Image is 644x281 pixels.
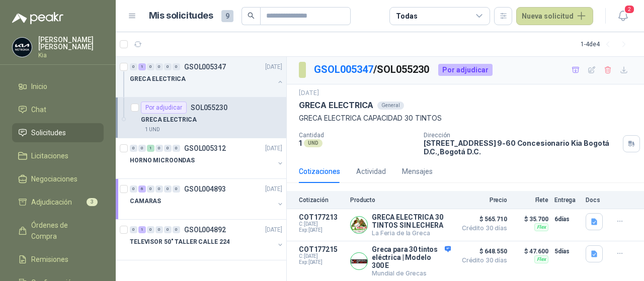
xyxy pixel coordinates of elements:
[350,197,451,204] p: Producto
[356,166,386,177] div: Actividad
[12,250,104,269] a: Remisiones
[130,156,195,165] p: HORNO MICROONDAS
[138,185,146,193] div: 6
[402,166,433,177] div: Mensajes
[164,145,172,152] div: 0
[184,63,226,70] p: GSOL005347
[12,100,104,119] a: Chat
[138,145,146,152] div: 0
[624,5,635,14] span: 2
[191,104,227,111] p: SOL055230
[457,245,507,257] span: $ 648.550
[513,213,548,225] p: $ 35.700
[138,63,146,70] div: 1
[130,185,137,193] div: 0
[12,193,104,212] a: Adjudicación3
[141,102,187,114] div: Por adjudicar
[184,185,226,193] p: GSOL004893
[130,61,284,93] a: 0 1 0 0 0 0 GSOL005347[DATE] GRECA ELECTRICA
[155,226,163,233] div: 0
[130,237,229,247] p: TELEVISOR 50" TALLER CALLE 224
[513,197,548,204] p: Flete
[438,64,493,76] div: Por adjudicar
[12,77,104,96] a: Inicio
[130,145,137,152] div: 0
[38,52,104,58] p: Kia
[173,63,180,70] div: 0
[221,10,233,22] span: 9
[372,229,451,237] p: La Feria de la Greca
[155,185,163,193] div: 0
[12,123,104,142] a: Solicitudes
[141,115,197,125] p: GRECA ELECTRICA
[457,197,507,204] p: Precio
[299,259,344,265] span: Exp: [DATE]
[513,245,548,257] p: $ 47.600
[299,245,344,253] p: COT177215
[164,185,172,193] div: 0
[265,184,282,194] p: [DATE]
[614,7,632,25] button: 2
[457,225,507,231] span: Crédito 30 días
[12,12,63,24] img: Logo peakr
[351,253,367,269] img: Company Logo
[314,62,430,77] p: / SOL055230
[396,11,417,22] div: Todas
[299,166,340,177] div: Cotizaciones
[299,139,302,147] p: 1
[554,213,580,225] p: 6 días
[31,81,47,92] span: Inicio
[155,63,163,70] div: 0
[372,245,451,269] p: Greca para 30 tintos eléctrica | Modelo 300 E
[31,173,77,184] span: Negociaciones
[581,36,632,52] div: 1 - 4 de 4
[130,226,137,233] div: 0
[173,185,180,193] div: 0
[31,104,46,115] span: Chat
[248,12,255,19] span: search
[147,226,154,233] div: 0
[314,63,373,75] a: GSOL005347
[299,227,344,233] span: Exp: [DATE]
[534,255,548,263] div: Flex
[457,213,507,225] span: $ 565.710
[299,113,632,124] p: GRECA ELECTRICA CAPACIDAD 30 TINTOS
[130,142,284,174] a: 0 0 1 0 0 0 GSOL005312[DATE] HORNO MICROONDAS
[372,213,451,229] p: GRECA ELECTRICA 30 TINTOS SIN LECHERA
[31,150,68,161] span: Licitaciones
[372,269,451,277] p: Mundial de Grecas
[130,224,284,256] a: 0 1 0 0 0 0 GSOL004892[DATE] TELEVISOR 50" TALLER CALLE 224
[149,9,213,23] h1: Mis solicitudes
[130,197,161,206] p: CAMARAS
[299,213,344,221] p: COT177213
[173,145,180,152] div: 0
[299,253,344,259] span: C: [DATE]
[351,217,367,233] img: Company Logo
[12,169,104,189] a: Negociaciones
[12,146,104,165] a: Licitaciones
[31,254,68,265] span: Remisiones
[424,132,619,139] p: Dirección
[299,88,319,98] p: [DATE]
[155,145,163,152] div: 0
[130,63,137,70] div: 0
[147,185,154,193] div: 0
[87,198,98,206] span: 3
[138,226,146,233] div: 1
[265,144,282,153] p: [DATE]
[304,139,323,147] div: UND
[265,225,282,235] p: [DATE]
[554,197,580,204] p: Entrega
[12,216,104,246] a: Órdenes de Compra
[31,220,94,242] span: Órdenes de Compra
[13,38,32,57] img: Company Logo
[586,197,606,204] p: Docs
[164,63,172,70] div: 0
[424,139,619,156] p: [STREET_ADDRESS] 9-60 Concesionario Kia Bogotá D.C. , Bogotá D.C.
[31,197,72,208] span: Adjudicación
[299,221,344,227] span: C: [DATE]
[130,74,186,84] p: GRECA ELECTRICA
[38,36,104,50] p: [PERSON_NAME] [PERSON_NAME]
[147,145,154,152] div: 1
[141,126,164,134] div: 1 UND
